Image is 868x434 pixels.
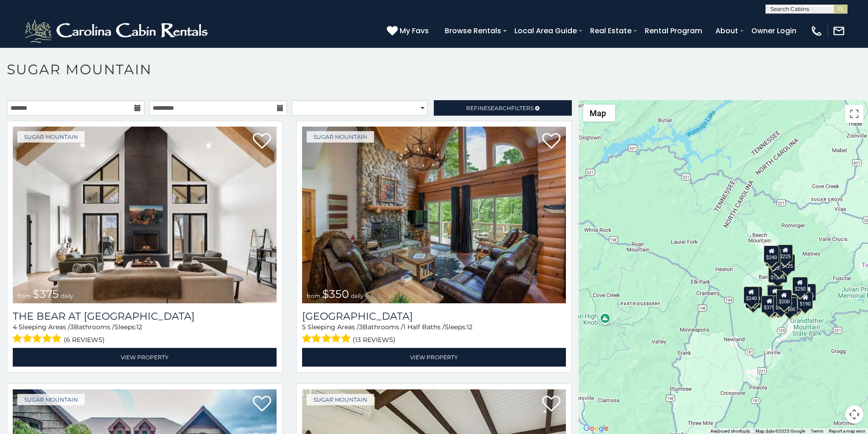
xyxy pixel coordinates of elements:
span: Refine Filters [466,105,534,112]
span: $375 [33,287,59,301]
div: $350 [774,296,789,313]
h3: The Bear At Sugar Mountain [13,310,277,322]
button: Map camera controls [845,405,863,424]
span: (6 reviews) [64,334,105,346]
span: daily [61,292,73,299]
button: Change map style [583,105,615,122]
a: View Property [13,348,277,367]
div: $1,095 [768,266,787,283]
div: $300 [767,286,783,303]
div: $190 [798,292,813,309]
a: Add to favorites [542,132,560,151]
span: daily [351,292,364,299]
a: Add to favorites [253,395,271,414]
span: 1 Half Baths / [403,323,445,331]
a: View Property [302,348,566,367]
div: $195 [786,295,802,312]
div: $155 [801,284,816,301]
div: Sleeping Areas / Bathrooms / Sleeps: [13,322,277,346]
div: $225 [778,245,793,262]
span: from [17,292,31,299]
img: mail-regular-white.png [832,25,845,37]
a: RefineSearchFilters [434,100,571,116]
span: 12 [467,323,473,331]
div: $125 [780,254,795,271]
span: Map [590,108,606,118]
a: Sugar Mountain [307,394,374,405]
span: 3 [70,323,74,331]
span: Search [488,105,511,112]
div: Sleeping Areas / Bathrooms / Sleeps: [302,322,566,346]
span: 4 [13,323,17,331]
a: The Bear At Sugar Mountain from $375 daily [13,127,277,303]
div: $240 [764,245,780,263]
span: Map data ©2025 Google [755,429,805,434]
a: Add to favorites [253,132,271,151]
a: Rental Program [640,23,707,39]
span: $350 [322,287,349,301]
a: Grouse Moor Lodge from $350 daily [302,127,566,303]
button: Toggle fullscreen view [845,105,863,123]
img: White-1-2.png [23,17,212,45]
a: Sugar Mountain [17,131,85,143]
span: My Favs [400,25,429,36]
a: About [711,23,743,39]
span: 12 [136,323,142,331]
h3: Grouse Moor Lodge [302,310,566,322]
span: 5 [302,323,306,331]
img: The Bear At Sugar Mountain [13,127,277,303]
a: The Bear At [GEOGRAPHIC_DATA] [13,310,277,322]
a: [GEOGRAPHIC_DATA] [302,310,566,322]
a: Local Area Guide [510,23,581,39]
div: $250 [792,277,808,294]
div: $240 [744,286,759,304]
div: $375 [762,296,777,313]
span: from [307,292,320,299]
a: Terms [811,429,823,434]
img: phone-regular-white.png [810,25,823,37]
span: 3 [359,323,363,331]
img: Grouse Moor Lodge [302,127,566,303]
a: Real Estate [586,23,636,39]
a: Report a map error [829,429,865,434]
a: Sugar Mountain [17,394,85,405]
a: Browse Rentals [440,23,506,39]
a: My Favs [387,25,431,37]
div: $190 [767,285,782,302]
span: (13 reviews) [353,334,395,346]
a: Owner Login [747,23,801,39]
a: Sugar Mountain [307,131,374,143]
div: $200 [776,290,792,307]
